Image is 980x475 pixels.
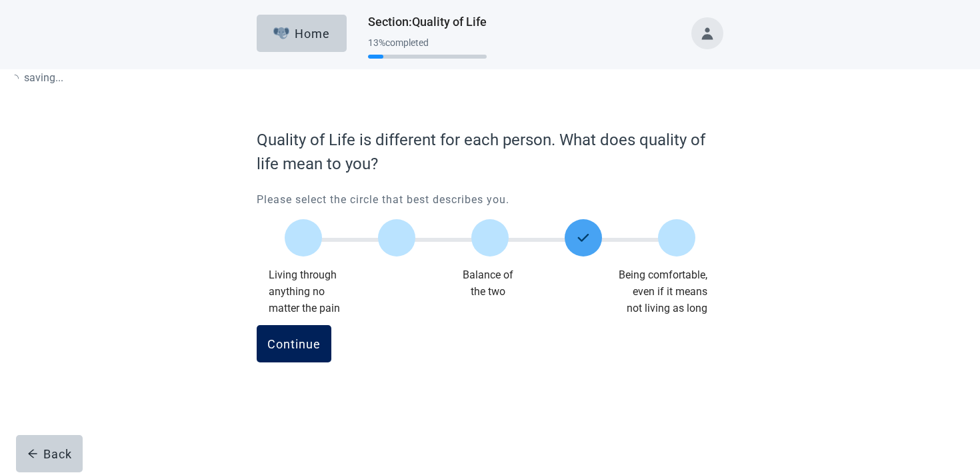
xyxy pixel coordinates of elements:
[368,37,487,48] div: 13 % completed
[257,325,331,362] button: Continue
[27,448,38,459] span: arrow-left
[267,337,321,350] div: Continue
[691,17,723,49] button: Toggle account menu
[257,15,347,52] button: ElephantHome
[561,266,707,316] div: Being comfortable, even if it means not living as long
[273,27,331,40] div: Home
[273,27,290,39] img: Elephant
[368,13,487,31] h1: Section : Quality of Life
[257,192,723,208] p: Please select the circle that best describes you.
[415,266,561,316] div: Balance of the two
[269,266,415,316] div: Living through anything no matter the pain
[368,32,487,65] div: Progress section
[16,435,83,472] button: arrow-leftBack
[11,69,63,86] p: saving ...
[11,74,19,82] span: loading
[27,447,72,460] div: Back
[257,128,723,176] label: Quality of Life is different for each person. What does quality of life mean to you?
